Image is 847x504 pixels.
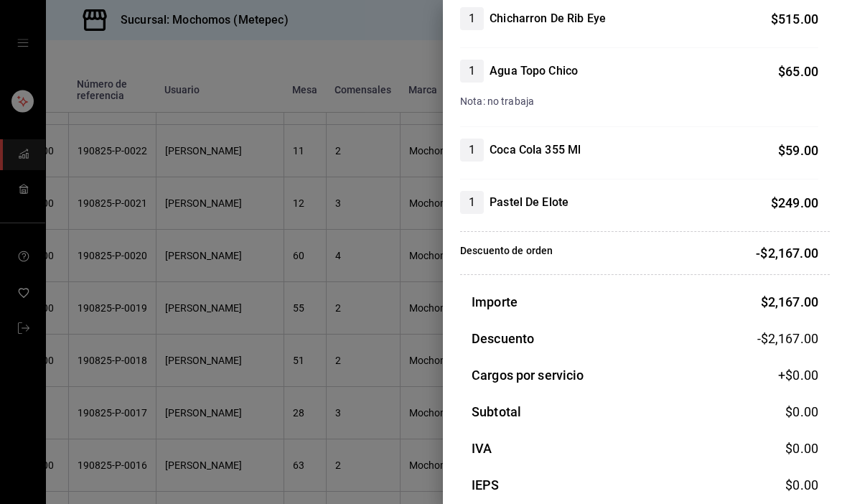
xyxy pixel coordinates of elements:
span: +$ 0.00 [778,365,818,385]
span: $ 65.00 [778,64,818,79]
span: $ 2,167.00 [761,294,818,309]
span: 1 [460,194,484,211]
h4: Pastel De Elote [490,194,568,211]
span: 1 [460,62,484,80]
span: $ 515.00 [771,11,818,27]
h4: Coca Cola 355 Ml [490,141,581,159]
h3: Importe [472,292,518,312]
span: $ 249.00 [771,195,818,210]
h3: Descuento [472,329,534,348]
h3: IVA [472,439,492,458]
span: $ 0.00 [785,441,818,456]
h3: Cargos por servicio [472,365,584,385]
h3: IEPS [472,475,500,495]
h4: Agua Topo Chico [490,62,578,80]
p: Descuento de orden [460,243,553,263]
span: $ 59.00 [778,143,818,158]
span: Nota: no trabaja [460,95,534,107]
span: $ 0.00 [785,404,818,419]
span: $ 0.00 [785,477,818,493]
span: 1 [460,10,484,27]
span: 1 [460,141,484,159]
span: -$2,167.00 [757,329,818,348]
h4: Chicharron De Rib Eye [490,10,606,27]
h3: Subtotal [472,402,521,421]
p: -$2,167.00 [756,243,818,263]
